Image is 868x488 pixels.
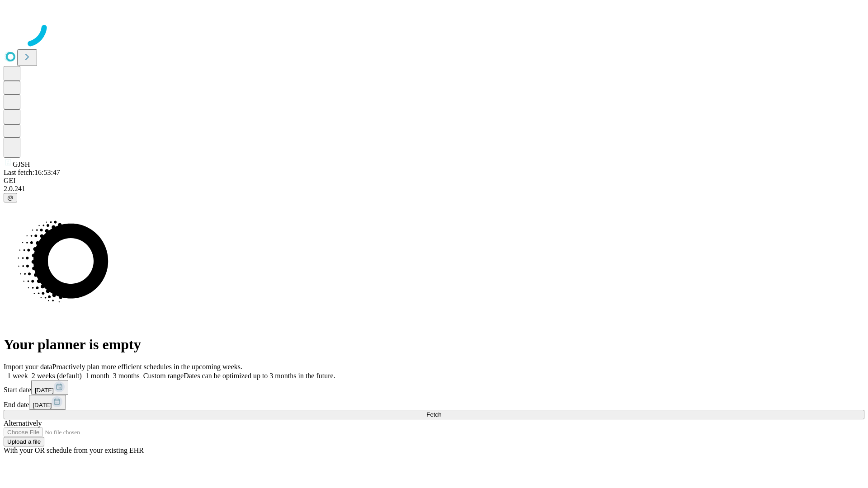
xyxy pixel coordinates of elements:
[4,419,42,427] span: Alternatively
[29,395,66,410] button: [DATE]
[85,372,109,380] span: 1 month
[7,194,14,201] span: @
[184,372,335,380] span: Dates can be optimized up to 3 months in the future.
[4,185,864,193] div: 2.0.241
[4,446,144,454] span: With your OR schedule from your existing EHR
[113,372,140,380] span: 3 months
[143,372,184,380] span: Custom range
[31,380,68,395] button: [DATE]
[4,410,864,419] button: Fetch
[4,437,44,446] button: Upload a file
[4,380,864,395] div: Start date
[4,336,864,353] h1: Your planner is empty
[33,402,52,408] span: [DATE]
[35,387,54,394] span: [DATE]
[7,372,28,380] span: 1 week
[13,160,30,168] span: GJSH
[4,169,60,176] span: Last fetch: 16:53:47
[52,363,242,371] span: Proactively plan more efficient schedules in the upcoming weeks.
[4,363,52,371] span: Import your data
[4,395,864,410] div: End date
[4,177,864,185] div: GEI
[426,411,441,418] span: Fetch
[4,193,17,202] button: @
[32,372,82,380] span: 2 weeks (default)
